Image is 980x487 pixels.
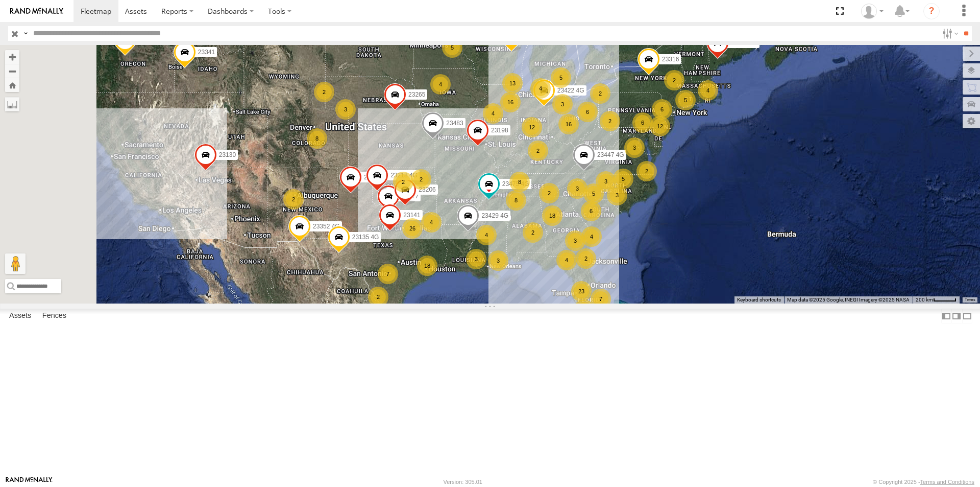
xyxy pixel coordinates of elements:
div: 6 [632,112,653,133]
i: ? [923,3,940,19]
div: 12 [650,116,670,136]
span: 23141 [403,212,420,219]
span: 23279 [364,174,381,181]
div: 26 [402,218,423,239]
button: Zoom Home [5,78,19,92]
div: 2 [636,161,657,181]
label: Hide Summary Table [962,309,972,323]
span: 23429 4G [481,213,508,220]
div: 3 [552,94,573,114]
div: 2 [539,183,559,203]
div: 4 [430,74,451,95]
button: Zoom out [5,64,19,78]
div: 3 [567,178,587,199]
button: Keyboard shortcuts [737,296,781,304]
div: 3 [565,230,585,251]
span: 23475 4G [502,180,529,188]
label: Map Settings [963,114,980,128]
div: 3 [624,137,645,158]
span: 23352 4G [313,223,340,230]
span: 23447 4G [597,151,624,158]
div: 6 [652,99,672,120]
span: Map data ©2025 Google, INEGI Imagery ©2025 NASA [787,297,910,303]
div: 6 [577,102,598,122]
div: 8 [506,190,526,211]
div: 18 [542,205,562,226]
label: Fences [37,309,71,323]
span: 23422 4G [557,87,584,94]
div: 13 [502,73,523,94]
div: 12 [522,117,542,137]
div: © Copyright 2025 - [873,479,974,485]
label: Dock Summary Table to the Right [951,309,962,323]
button: Map Scale: 200 km per 42 pixels [913,296,960,304]
div: 2 [528,141,548,161]
div: 3 [607,185,627,205]
div: 16 [558,114,579,134]
div: 4 [698,80,718,101]
span: 23316 [662,56,679,63]
div: 4 [421,212,442,233]
div: 8 [509,172,530,192]
div: 3 [335,99,356,120]
div: 23 [571,281,592,302]
span: 23135 4G [352,234,379,241]
div: 2 [368,287,388,307]
div: 5 [551,67,571,88]
span: 23206 [419,186,435,193]
a: Visit our Website [6,477,53,487]
label: Assets [4,309,36,323]
div: 4 [581,226,602,247]
div: 3 [488,250,508,271]
button: Drag Pegman onto the map to open Street View [5,253,26,274]
div: 18 [417,256,437,276]
span: 200 km [916,297,933,303]
a: Terms and Conditions [920,479,974,485]
div: 5 [583,183,604,204]
div: 4 [556,250,577,270]
span: 23265 [408,91,425,98]
div: 2 [393,172,413,192]
div: 2 [600,111,620,131]
div: 2 [314,82,334,102]
div: 2 [590,83,610,104]
div: 5 [613,169,633,189]
div: 2 [411,169,431,190]
div: 2 [576,248,596,269]
div: 5 [675,90,696,110]
div: 2 [523,222,543,243]
div: 4 [476,225,497,245]
div: Version: 305.01 [444,479,482,485]
div: Andres Calderon [857,4,887,19]
span: 23218 4G [390,172,418,179]
div: 4 [530,78,551,99]
div: 2 [283,189,304,210]
div: 3 [466,249,486,269]
label: Search Query [21,26,30,41]
div: 16 [500,92,521,112]
img: rand-logo.svg [10,8,63,15]
label: Search Filter Options [938,26,960,41]
div: 2 [574,299,594,320]
label: Dock Summary Table to the Left [941,309,951,323]
div: 2 [664,70,684,90]
div: 3 [596,171,616,192]
span: 23130 [219,151,236,158]
div: 8 [307,128,327,149]
div: 7 [591,289,611,309]
span: 23341 [198,49,215,56]
div: 6 [581,201,601,221]
a: Terms [965,297,975,302]
div: 5 [442,37,462,58]
div: 4 [483,103,503,124]
span: 23198 [491,127,508,134]
label: Measure [5,97,19,111]
button: Zoom in [5,50,19,64]
span: 23483 [446,120,463,127]
div: 7 [378,264,398,284]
